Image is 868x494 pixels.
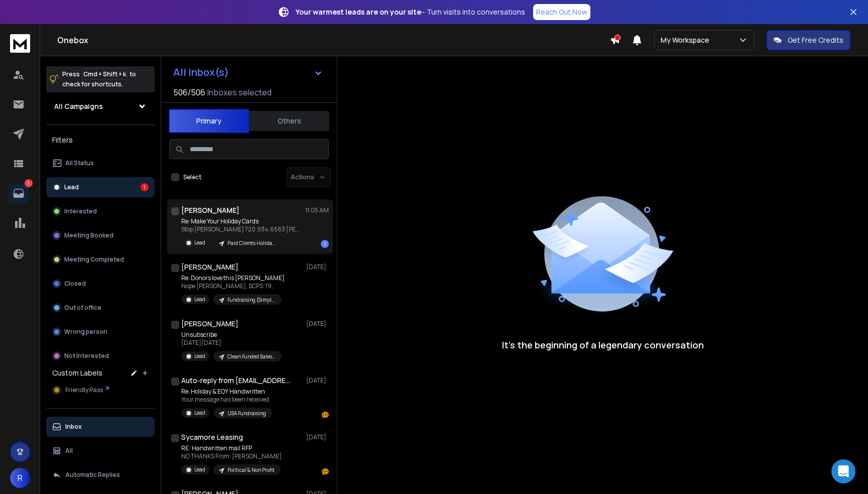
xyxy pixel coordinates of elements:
[46,346,155,366] button: Not Interested
[64,328,107,336] p: Wrong person
[46,274,155,294] button: Closed
[306,320,329,328] p: [DATE]
[9,183,29,203] a: 1
[65,386,103,394] span: Friendly Pass
[65,471,120,479] p: Automatic Replies
[194,409,205,417] p: Lead
[173,67,229,77] h1: All Inbox(s)
[64,231,113,239] p: Meeting Booked
[181,205,239,215] h1: [PERSON_NAME]
[181,262,238,272] h1: [PERSON_NAME]
[661,35,713,45] p: My Workspace
[173,86,205,98] span: 506 / 506
[65,423,82,431] p: Inbox
[46,133,155,147] h3: Filters
[46,441,155,461] button: All
[46,465,155,485] button: Automatic Replies
[46,250,155,270] button: Meeting Completed
[181,376,292,386] h1: Auto-reply from [EMAIL_ADDRESS][DOMAIN_NAME]
[227,466,275,474] p: Political & Non Profit
[181,319,238,329] h1: [PERSON_NAME]
[46,225,155,245] button: Meeting Booked
[227,410,266,417] p: USA Fundraising
[194,239,205,246] p: Lead
[767,30,850,50] button: Get Free Credits
[194,352,205,360] p: Lead
[62,69,136,89] p: Press to check for shortcuts.
[82,68,128,80] span: Cmd + Shift + k
[181,339,282,347] p: [DATE][DATE]
[64,207,97,215] p: Interested
[227,353,276,360] p: Clean Funded Sales & Marketing
[181,444,282,452] p: RE: Handwritten mail RFP
[181,432,243,442] h1: Sycamore Leasing
[181,217,302,225] p: Re: Make Your Holiday Cards
[181,274,285,282] p: Re: Donors love this [PERSON_NAME]
[788,35,843,45] p: Get Free Credits
[194,466,205,473] p: Lead
[183,173,201,181] label: Select
[249,110,329,132] button: Others
[305,206,329,214] p: 11:05 AM
[65,447,73,455] p: All
[54,101,103,111] h1: All Campaigns
[306,263,329,271] p: [DATE]
[169,109,249,133] button: Primary
[57,34,610,46] h1: Onebox
[536,7,587,17] p: Reach Out Now
[296,7,421,17] strong: Your warmest leads are on your site
[227,296,276,304] p: Fundraising (Simply Noted)
[533,4,590,20] a: Reach Out Now
[64,352,109,360] p: Not Interested
[25,179,33,187] p: 1
[10,34,30,53] img: logo
[502,338,704,352] p: It’s the beginning of a legendary conversation
[46,177,155,197] button: Lead1
[194,296,205,303] p: Lead
[306,377,329,385] p: [DATE]
[46,298,155,318] button: Out of office
[181,452,282,460] p: NO THANKS From: [PERSON_NAME]
[165,62,331,82] button: All Inbox(s)
[64,183,79,191] p: Lead
[46,153,155,173] button: All Status
[207,86,272,98] h3: Inboxes selected
[306,433,329,441] p: [DATE]
[321,240,329,248] div: 1
[46,322,155,342] button: Wrong person
[52,368,102,378] h3: Custom Labels
[10,468,30,488] button: R
[141,183,149,191] div: 1
[181,331,282,339] p: Unsubscribe
[181,225,302,233] p: Stop [PERSON_NAME] 720.934.6583 [PERSON_NAME][EMAIL_ADDRESS][DOMAIN_NAME]
[296,7,525,17] p: – Turn visits into conversations
[181,396,272,404] p: Your message has been received.
[46,96,155,116] button: All Campaigns
[831,459,855,483] div: Open Intercom Messenger
[46,380,155,400] button: Friendly Pass
[64,304,101,312] p: Out of office
[181,388,272,396] p: Re: Holiday & EOY Handwritten
[227,239,276,247] p: Paid Clients Holiday Cards
[64,256,124,264] p: Meeting Completed
[46,201,155,221] button: Interested
[65,159,94,167] p: All Status
[64,280,86,288] p: Closed
[181,282,285,290] p: Nope [PERSON_NAME], SCPS ’19,
[46,417,155,437] button: Inbox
